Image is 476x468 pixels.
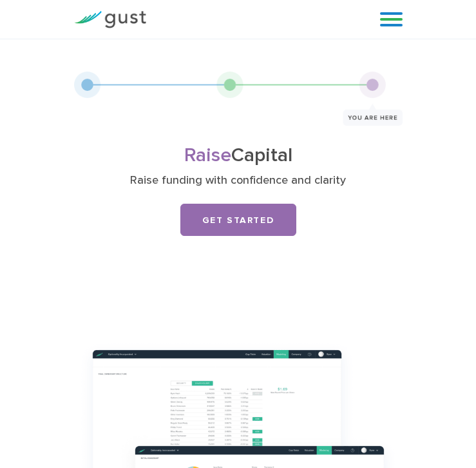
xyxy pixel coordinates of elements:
img: Gust Logo [74,11,146,28]
p: Raise funding with confidence and clarity [97,173,379,188]
span: Raise [184,144,231,166]
h1: Capital [97,146,379,164]
a: Get Started [180,204,296,236]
